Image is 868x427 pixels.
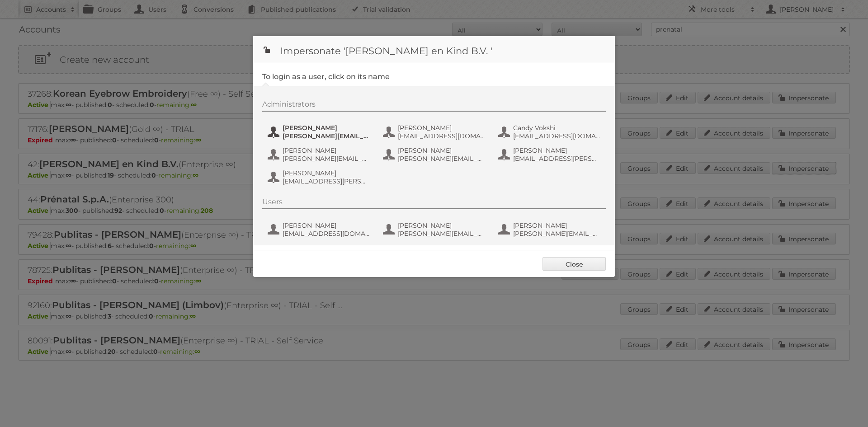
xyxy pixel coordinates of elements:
[283,132,370,140] span: [PERSON_NAME][EMAIL_ADDRESS][DOMAIN_NAME]
[497,123,604,141] button: Candy Vokshi [EMAIL_ADDRESS][DOMAIN_NAME]
[513,124,601,132] span: Candy Vokshi
[497,145,604,164] button: [PERSON_NAME] [EMAIL_ADDRESS][PERSON_NAME][DOMAIN_NAME]
[283,146,370,155] span: [PERSON_NAME]
[497,221,604,239] button: [PERSON_NAME] [PERSON_NAME][EMAIL_ADDRESS][PERSON_NAME][DOMAIN_NAME]
[513,230,601,238] span: [PERSON_NAME][EMAIL_ADDRESS][PERSON_NAME][DOMAIN_NAME]
[513,132,601,140] span: [EMAIL_ADDRESS][DOMAIN_NAME]
[382,123,488,141] button: [PERSON_NAME] [EMAIL_ADDRESS][DOMAIN_NAME]
[398,221,486,230] span: [PERSON_NAME]
[542,257,606,271] a: Close
[262,100,606,112] div: Administrators
[283,230,370,238] span: [EMAIL_ADDRESS][DOMAIN_NAME]
[513,146,601,155] span: [PERSON_NAME]
[398,146,486,155] span: [PERSON_NAME]
[267,123,373,141] button: [PERSON_NAME] [PERSON_NAME][EMAIL_ADDRESS][DOMAIN_NAME]
[267,145,373,164] button: [PERSON_NAME] [PERSON_NAME][EMAIL_ADDRESS][DOMAIN_NAME]
[262,72,390,81] legend: To login as a user, click on its name
[513,221,601,230] span: [PERSON_NAME]
[382,221,488,239] button: [PERSON_NAME] [PERSON_NAME][EMAIL_ADDRESS][DOMAIN_NAME]
[513,155,601,163] span: [EMAIL_ADDRESS][PERSON_NAME][DOMAIN_NAME]
[382,145,488,164] button: [PERSON_NAME] [PERSON_NAME][EMAIL_ADDRESS][DOMAIN_NAME]
[398,132,486,140] span: [EMAIL_ADDRESS][DOMAIN_NAME]
[267,221,373,239] button: [PERSON_NAME] [EMAIL_ADDRESS][DOMAIN_NAME]
[283,177,370,185] span: [EMAIL_ADDRESS][PERSON_NAME][DOMAIN_NAME]
[398,124,486,132] span: [PERSON_NAME]
[283,155,370,163] span: [PERSON_NAME][EMAIL_ADDRESS][DOMAIN_NAME]
[283,221,370,230] span: [PERSON_NAME]
[253,36,615,63] h1: Impersonate '[PERSON_NAME] en Kind B.V. '
[283,169,370,177] span: [PERSON_NAME]
[398,230,486,238] span: [PERSON_NAME][EMAIL_ADDRESS][DOMAIN_NAME]
[262,197,606,209] div: Users
[398,155,486,163] span: [PERSON_NAME][EMAIL_ADDRESS][DOMAIN_NAME]
[267,168,373,186] button: [PERSON_NAME] [EMAIL_ADDRESS][PERSON_NAME][DOMAIN_NAME]
[283,124,370,132] span: [PERSON_NAME]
